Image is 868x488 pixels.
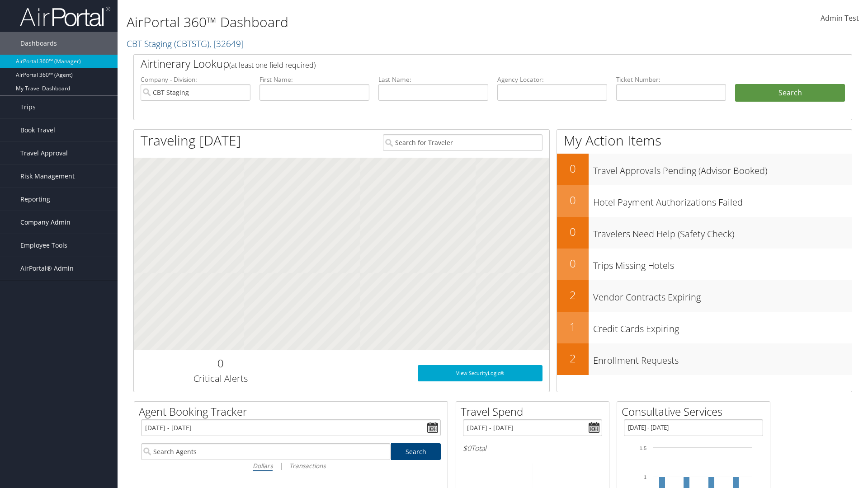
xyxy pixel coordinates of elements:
h1: Traveling [DATE] [141,131,241,150]
label: First Name: [259,75,369,84]
h3: Travelers Need Help (Safety Check) [593,223,852,240]
a: Search [391,443,441,460]
h2: 1 [557,319,589,334]
h2: Agent Booking Tracker [139,404,448,419]
img: airportal-logo.png [20,6,110,27]
span: Book Travel [20,119,55,141]
span: Employee Tools [20,234,67,257]
span: Company Admin [20,211,71,234]
h6: Total [463,443,602,453]
h2: 0 [557,256,589,271]
a: 2Vendor Contracts Expiring [557,280,852,312]
h3: Credit Cards Expiring [593,318,852,335]
span: Travel Approval [20,142,68,164]
h2: 2 [557,351,589,366]
div: | [141,460,441,471]
label: Agency Locator: [497,75,607,84]
h3: Vendor Contracts Expiring [593,286,852,304]
input: Search Agents [141,443,391,460]
h3: Trips Missing Hotels [593,255,852,272]
button: Search [735,84,845,102]
a: 1Credit Cards Expiring [557,312,852,343]
h2: Travel Spend [461,404,609,419]
a: 0Travelers Need Help (Safety Check) [557,217,852,249]
h2: 2 [557,287,589,303]
h3: Enrollment Requests [593,350,852,367]
a: CBT Staging [127,38,244,50]
i: Dollars [253,461,273,470]
h1: AirPortal 360™ Dashboard [127,13,615,32]
h3: Travel Approvals Pending (Advisor Booked) [593,160,852,177]
a: 0Travel Approvals Pending (Advisor Booked) [557,154,852,185]
a: View SecurityLogic® [418,365,542,381]
a: Admin Test [821,5,859,33]
tspan: 1.5 [640,446,646,451]
h3: Hotel Payment Authorizations Failed [593,192,852,209]
span: Dashboards [20,32,57,55]
span: Admin Test [821,13,859,23]
h3: Critical Alerts [141,372,300,385]
a: 0Hotel Payment Authorizations Failed [557,185,852,217]
h2: 0 [557,224,589,239]
h2: Consultative Services [622,404,770,419]
a: 2Enrollment Requests [557,343,852,375]
a: 0Trips Missing Hotels [557,249,852,280]
h2: 0 [141,356,300,371]
h2: Airtinerary Lookup [141,56,785,71]
span: AirPortal® Admin [20,257,74,280]
h1: My Action Items [557,131,852,150]
tspan: 1 [644,474,646,480]
i: Transactions [289,461,325,470]
input: Search for Traveler [383,134,542,151]
span: $0 [463,443,471,453]
label: Last Name: [378,75,488,84]
span: (at least one field required) [229,60,316,70]
h2: 0 [557,161,589,176]
span: Risk Management [20,165,75,188]
h2: 0 [557,192,589,208]
span: ( CBTSTG ) [174,38,209,50]
label: Company - Division: [141,75,250,84]
span: Reporting [20,188,50,211]
span: , [ 32649 ] [209,38,244,50]
label: Ticket Number: [616,75,726,84]
span: Trips [20,96,36,118]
